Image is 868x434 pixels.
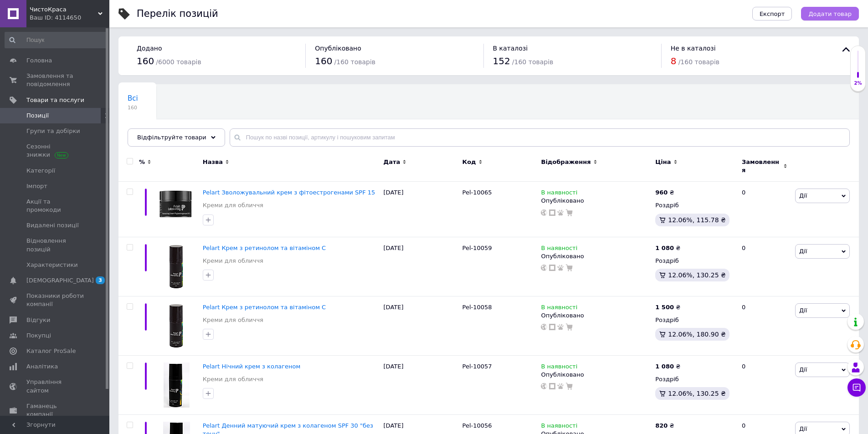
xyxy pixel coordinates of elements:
[801,7,859,20] button: Додати товар
[655,245,674,251] b: 1 080
[128,94,138,102] span: Всі
[655,304,674,311] b: 1 500
[541,363,577,373] span: В наявності
[26,143,84,159] span: Сезонні знижки
[26,112,49,120] span: Позиції
[655,316,734,324] div: Роздріб
[164,363,190,408] img: Pelart Ночной крем с коллагеном
[462,422,492,429] span: Pel-10056
[381,355,460,414] div: [DATE]
[203,375,263,383] a: Креми для обличчя
[30,5,98,14] span: ЧистоКраса
[26,363,58,371] span: Аналітика
[541,252,651,260] div: Опубліковано
[26,276,94,285] span: [DEMOGRAPHIC_DATA]
[655,189,674,197] div: ₴
[541,304,577,313] span: В наявності
[851,80,865,87] div: 2%
[668,216,726,224] span: 12.06%, 115.78 ₴
[799,307,807,314] span: Дії
[96,276,105,284] span: 3
[381,237,460,296] div: [DATE]
[26,261,78,269] span: Характеристики
[230,128,850,147] input: Пошук по назві позиції, артикулу і пошуковим запитам
[315,56,332,66] span: 160
[736,296,793,355] div: 0
[736,237,793,296] div: 0
[655,375,734,383] div: Роздріб
[26,221,79,230] span: Видалені позиції
[163,303,190,348] img: Pelart Крем с ретинолом и витамином С
[26,167,55,175] span: Категорії
[847,378,866,397] button: Чат з покупцем
[541,158,591,166] span: Відображення
[334,58,375,66] span: / 160 товарів
[541,371,651,379] div: Опубліковано
[742,158,781,174] span: Замовлення
[26,402,84,419] span: Гаманець компанії
[799,192,807,199] span: Дії
[655,422,674,430] div: ₴
[26,96,84,104] span: Товари та послуги
[512,58,553,66] span: / 160 товарів
[655,158,671,166] span: Ціна
[156,58,201,66] span: / 6000 товарів
[203,304,326,311] a: Pelart Крем з ретинолом та вітаміном C
[541,245,577,254] span: В наявності
[493,56,510,66] span: 152
[137,9,218,19] div: Перелік позицій
[26,56,52,65] span: Головна
[736,355,793,414] div: 0
[655,363,680,371] div: ₴
[203,245,326,251] a: Pelart Крем з ретинолом та вітаміном C
[381,182,460,237] div: [DATE]
[26,237,84,253] span: Відновлення позицій
[462,189,492,196] span: Pel-10065
[655,422,668,429] b: 820
[128,104,138,111] span: 160
[203,363,300,370] a: Pelart Нічний крем з колагеном
[26,332,51,340] span: Покупці
[668,390,726,397] span: 12.06%, 130.25 ₴
[808,10,852,17] span: Додати товар
[655,303,680,311] div: ₴
[203,189,375,196] a: Pelart Зволожувальний крем з фітоестрогенами SPF 15
[655,201,734,209] div: Роздріб
[541,197,651,205] div: Опубліковано
[137,45,162,52] span: Додано
[139,158,145,166] span: %
[137,134,206,141] span: Відфільтруйте товари
[752,7,792,20] button: Експорт
[155,189,198,219] img: Pelart Увлажняющий крем с фитоэстрогенами SPF 15
[668,331,726,338] span: 12.06%, 180.90 ₴
[760,10,785,17] span: Експорт
[26,72,84,88] span: Замовлення та повідомлення
[541,189,577,199] span: В наявності
[462,158,476,166] span: Код
[493,45,528,52] span: В каталозі
[799,366,807,373] span: Дії
[799,425,807,432] span: Дії
[26,127,80,135] span: Групи та добірки
[541,422,577,432] span: В наявності
[671,45,716,52] span: Не в каталозі
[462,304,492,311] span: Pel-10058
[655,257,734,265] div: Роздріб
[462,245,492,251] span: Pel-10059
[671,56,677,66] span: 8
[203,316,263,324] a: Креми для обличчя
[462,363,492,370] span: Pel-10057
[384,158,401,166] span: Дата
[736,182,793,237] div: 0
[655,189,668,196] b: 960
[163,244,190,289] img: Pelart Крем с ретинолом и витамином С
[30,14,109,22] div: Ваш ID: 4114650
[678,58,719,66] span: / 160 товарів
[26,347,76,355] span: Каталог ProSale
[26,378,84,394] span: Управління сайтом
[315,45,361,52] span: Опубліковано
